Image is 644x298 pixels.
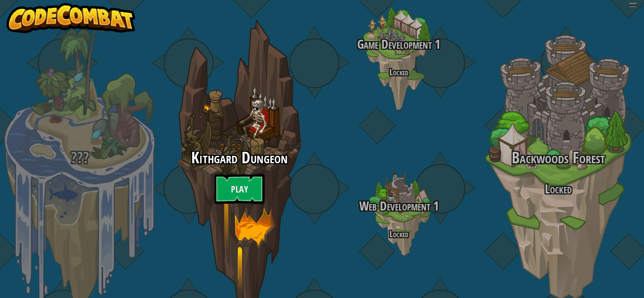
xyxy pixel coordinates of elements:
h3: Locked [478,182,638,196]
span: Game Development 1 [357,36,440,53]
img: CodeCombat - Learn how to code by playing a game [7,3,135,33]
span: Web Development 1 [359,197,439,215]
a: Play [214,174,265,204]
h4: Locked [319,67,478,77]
button: Adjust volume [628,3,637,7]
h4: Locked [319,229,478,239]
span: Kithgard Dungeon [191,147,288,168]
span: Backwoods Forest [512,147,605,168]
